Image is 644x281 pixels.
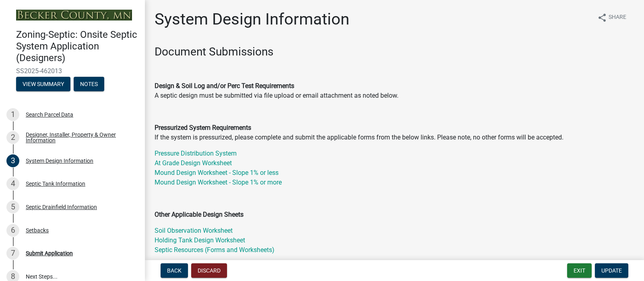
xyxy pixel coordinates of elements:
button: Back [161,263,188,278]
a: At Grade Design Worksheet [155,159,232,167]
a: Mound Design Worksheet - Slope 1% or less [155,169,279,176]
div: Setbacks [26,228,49,233]
i: share [597,13,607,23]
a: Mound Design Worksheet - Slope 1% or more [155,178,282,186]
span: Update [601,267,622,274]
span: SS2025-462013 [16,67,129,75]
button: Notes [74,77,104,91]
p: A septic design must be submitted via file upload or email attachment as noted below. [155,81,634,101]
a: Soil Observation Worksheet [155,227,233,234]
strong: Design & Soil Log and/or Perc Test Requirements [155,82,294,90]
a: Holding Tank Design Worksheet [155,236,245,244]
strong: Pressurized System Requirements [155,124,251,131]
button: Update [595,263,628,278]
div: 5 [6,201,19,213]
p: If the system is pressurized, please complete and submit the applicable forms from the below link... [155,123,634,142]
div: 7 [6,247,19,260]
h3: Document Submissions [155,45,634,59]
div: 1 [6,108,19,121]
div: 3 [6,154,19,167]
a: Septic Resources (Forms and Worksheets) [155,246,275,254]
div: 4 [6,177,19,190]
div: Septic Tank Information [26,181,85,187]
img: Becker County, Minnesota [16,10,132,21]
span: Share [609,13,626,23]
div: Search Parcel Data [26,112,73,117]
button: shareShare [591,10,633,25]
h4: Zoning-Septic: Onsite Septic System Application (Designers) [16,29,138,64]
div: System Design Information [26,158,93,164]
wm-modal-confirm: Summary [16,81,70,88]
button: Exit [567,263,592,278]
span: Back [167,267,182,274]
div: 2 [6,131,19,144]
a: Pressure Distribution System [155,150,237,157]
strong: Other Applicable Design Sheets [155,211,244,218]
button: Discard [191,263,227,278]
h1: System Design Information [155,10,349,29]
div: 6 [6,224,19,237]
button: View Summary [16,77,70,91]
div: Septic Drainfield Information [26,204,97,210]
wm-modal-confirm: Notes [74,81,104,88]
div: Designer, Installer, Property & Owner Information [26,132,132,143]
div: Submit Application [26,250,73,256]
